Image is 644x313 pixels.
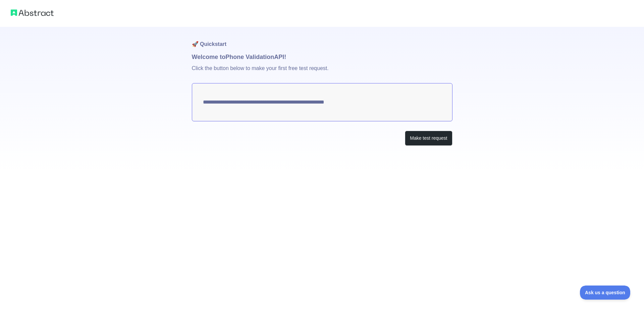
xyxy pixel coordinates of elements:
h1: 🚀 Quickstart [192,27,452,52]
p: Click the button below to make your first free test request. [192,62,452,83]
h1: Welcome to Phone Validation API! [192,52,452,62]
img: Abstract logo [11,8,54,17]
iframe: Toggle Customer Support [580,286,631,300]
button: Make test request [405,131,452,146]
